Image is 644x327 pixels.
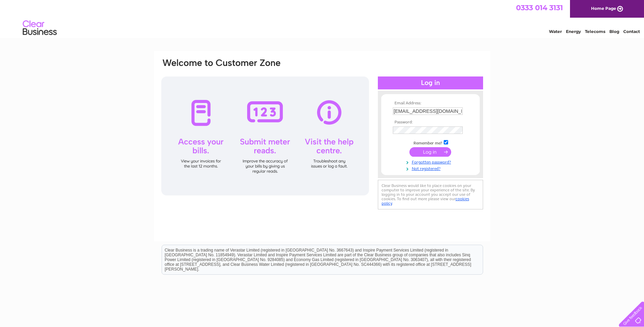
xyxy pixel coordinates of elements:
[378,180,483,209] div: Clear Business would like to place cookies on your computer to improve your experience of the sit...
[623,29,640,34] a: Contact
[162,4,483,33] div: Clear Business is a trading name of Verastar Limited (registered in [GEOGRAPHIC_DATA] No. 3667643...
[391,120,470,125] th: Password:
[566,29,581,34] a: Energy
[391,101,470,106] th: Email Address:
[393,165,470,171] a: Not registered?
[382,196,469,206] a: cookies policy
[409,147,451,157] input: Submit
[516,3,563,12] a: 0333 014 3131
[391,139,470,146] td: Remember me?
[609,29,619,34] a: Blog
[22,18,57,38] img: logo.png
[549,29,562,34] a: Water
[393,158,470,165] a: Forgotten password?
[585,29,605,34] a: Telecoms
